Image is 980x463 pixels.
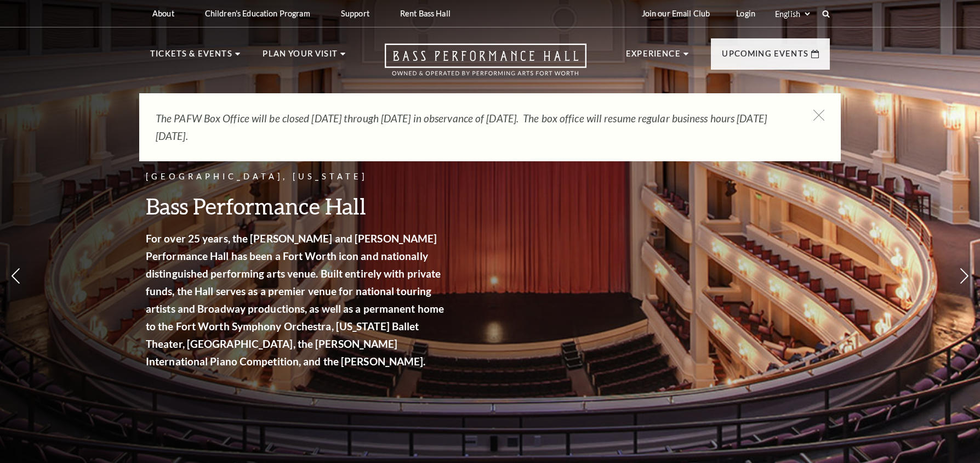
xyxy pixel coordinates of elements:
p: Rent Bass Hall [400,9,451,18]
h3: Bass Performance Hall [146,192,447,220]
p: Children's Education Program [205,9,310,18]
p: Tickets & Events [150,47,232,67]
em: The PAFW Box Office will be closed [DATE] through [DATE] in observance of [DATE]. The box office ... [156,112,767,142]
strong: For over 25 years, the [PERSON_NAME] and [PERSON_NAME] Performance Hall has been a Fort Worth ico... [146,232,444,368]
p: [GEOGRAPHIC_DATA], [US_STATE] [146,170,447,184]
p: Plan Your Visit [263,47,338,67]
select: Select: [773,9,812,19]
p: Experience [626,47,681,67]
p: About [152,9,174,18]
p: Upcoming Events [722,47,808,67]
p: Support [341,9,369,18]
